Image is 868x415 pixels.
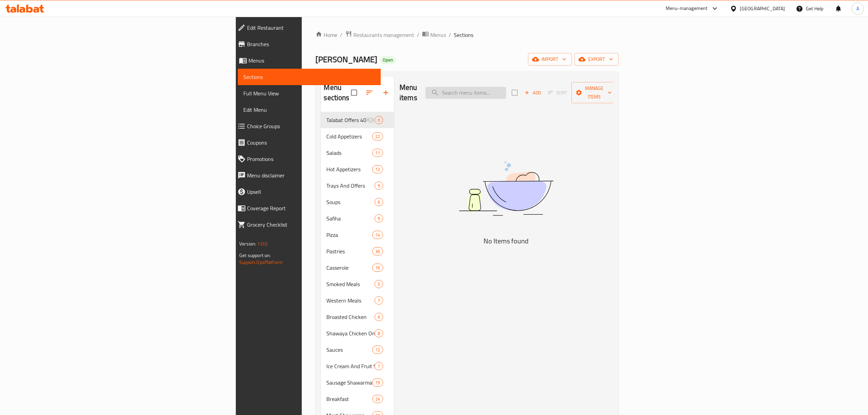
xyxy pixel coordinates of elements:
[372,166,383,173] span: 12
[375,330,383,337] span: 8
[372,265,383,271] span: 16
[326,149,372,157] span: Salads
[326,198,374,206] span: Soups
[326,116,366,124] div: Talabat Offers 40-50%
[399,82,417,103] h2: Menu items
[232,151,381,167] a: Promotions
[375,199,383,205] span: 6
[544,88,571,98] span: Select section first
[574,53,619,66] button: export
[326,182,374,190] span: Trays And Offers
[372,133,383,140] span: 22
[421,143,592,234] img: dish.svg
[347,85,361,100] span: Select all sections
[372,264,383,272] div: items
[247,188,375,196] span: Upsell
[232,52,381,69] a: Menus
[571,82,617,103] button: Manage items
[326,395,372,403] span: Breakfast
[375,313,383,321] div: items
[232,134,381,151] a: Coupons
[247,155,375,163] span: Promotions
[326,280,374,288] div: Smoked Meals
[430,31,446,39] span: Menus
[247,122,375,130] span: Choice Groups
[257,239,268,248] span: 1.0.0
[326,165,372,173] span: Hot Appetizers
[326,264,372,272] span: Casserole
[372,150,383,156] span: 11
[372,248,383,255] span: 36
[856,5,859,12] span: A
[321,227,394,243] div: Pizza14
[243,73,375,81] span: Sections
[421,236,592,246] h5: No Items found
[375,198,383,206] div: items
[666,4,708,13] div: Menu-management
[372,232,383,238] span: 14
[232,167,381,184] a: Menu disclaimer
[326,362,374,370] div: Ice Cream And Fruit Salads
[232,118,381,134] a: Choice Groups
[417,31,419,39] li: /
[321,112,394,128] div: Talabat Offers 40-50%0
[239,239,256,248] span: Version:
[321,177,394,194] div: Trays And Offers9
[247,204,375,212] span: Coverage Report
[425,87,506,99] input: search
[321,161,394,177] div: Hot Appetizers12
[375,363,383,370] span: 7
[372,231,383,239] div: items
[375,280,383,288] div: items
[522,88,544,98] span: Add item
[239,251,271,260] span: Get support on:
[449,31,451,39] li: /
[326,231,372,239] div: Pizza
[533,55,566,64] span: import
[326,329,374,337] div: Shawaya Chicken On Machine
[239,258,283,267] a: Support.OpsPlatform
[326,296,374,305] span: Western Meals
[375,314,383,320] span: 6
[232,36,381,52] a: Branches
[375,182,383,190] div: items
[326,346,372,354] span: Sauces
[375,296,383,305] div: items
[372,396,383,402] span: 24
[247,220,375,229] span: Grocery Checklist
[524,89,542,97] span: Add
[326,132,372,140] span: Cold Appetizers
[372,378,383,387] div: items
[353,31,414,39] span: Restaurants management
[528,53,572,66] button: import
[321,243,394,259] div: Pastries36
[375,117,383,123] span: 0
[243,89,375,97] span: Full Menu View
[422,30,446,39] a: Menus
[454,31,473,39] span: Sections
[326,247,372,255] div: Pastries
[321,128,394,145] div: Cold Appetizers22
[232,216,381,233] a: Grocery Checklist
[321,342,394,358] div: Sauces12
[238,102,381,118] a: Edit Menu
[321,210,394,227] div: Safiha9
[372,132,383,140] div: items
[243,106,375,114] span: Edit Menu
[375,362,383,370] div: items
[326,378,372,387] span: Sausage Shawarma
[378,84,394,101] button: Add section
[740,5,785,12] div: [GEOGRAPHIC_DATA]
[522,88,544,98] button: Add
[372,247,383,255] div: items
[380,56,396,64] div: Open
[232,184,381,200] a: Upsell
[247,171,375,179] span: Menu disclaimer
[315,30,618,39] nav: breadcrumb
[248,56,375,65] span: Menus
